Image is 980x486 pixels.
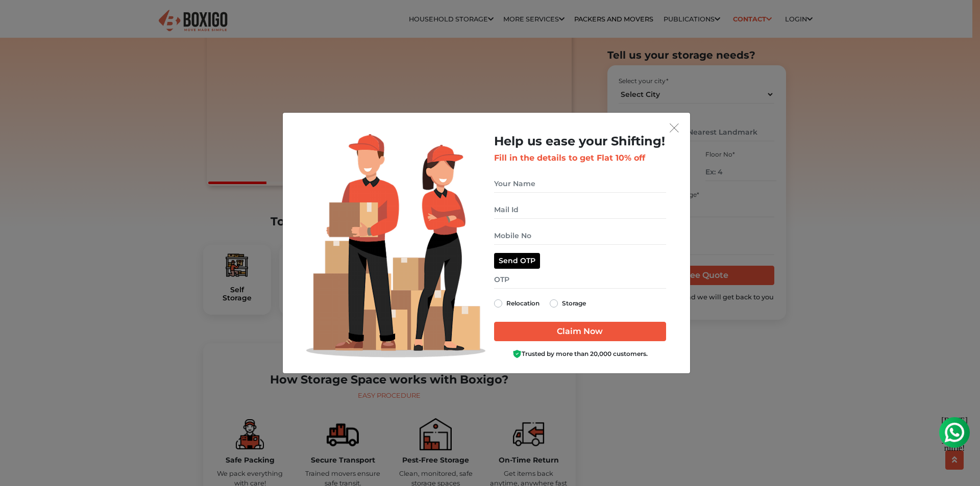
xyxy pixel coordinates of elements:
input: Claim Now [494,322,666,341]
input: Your Name [494,175,666,193]
label: Storage [562,297,586,310]
input: OTP [494,271,666,289]
img: whatsapp-icon.svg [10,10,31,31]
input: Mobile No [494,227,666,245]
div: [DATE] [DATE] you use ruffle! [4,4,37,41]
button: Send OTP [494,253,540,269]
img: Lead Welcome Image [306,134,486,357]
img: Boxigo Customer Shield [512,349,522,359]
img: exit [670,123,679,133]
div: Trusted by more than 20,000 customers. [494,349,666,359]
input: Mail Id [494,201,666,219]
label: Relocation [506,297,540,310]
h2: Help us ease your Shifting! [494,134,666,149]
h3: Fill in the details to get Flat 10% off [494,153,666,163]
